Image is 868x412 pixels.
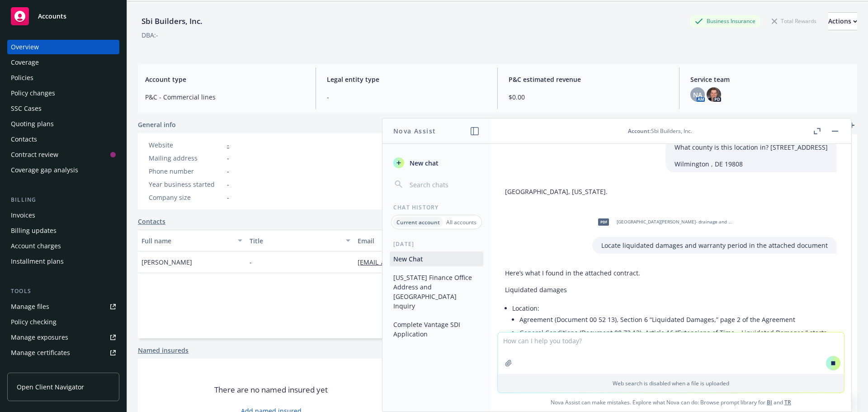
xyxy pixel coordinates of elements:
span: - [327,92,486,102]
a: Invoices [7,208,119,223]
div: Account charges [11,239,61,253]
p: Wilmington , DE 19808 [675,159,828,169]
div: Overview [11,40,39,54]
a: TR [784,398,791,406]
div: Phone number [149,166,223,176]
div: Chat History [382,204,491,211]
button: Complete Vantage SDI Application [390,317,483,341]
span: - [227,180,229,189]
div: Mailing address [149,153,223,163]
div: Sbi Builders, Inc. [138,15,206,27]
div: Invoices [11,208,35,223]
div: Full name [142,236,232,246]
span: NA [693,90,702,99]
a: Contacts [138,217,165,226]
span: Account type [145,75,305,84]
div: Manage exposures [11,330,68,345]
a: [EMAIL_ADDRESS][DOMAIN_NAME] [358,258,471,266]
a: Manage files [7,299,119,314]
span: [PERSON_NAME] [142,257,192,267]
div: Contacts [11,132,37,147]
a: SSC Cases [7,101,119,116]
div: Manage files [11,299,49,314]
div: Email [358,236,520,246]
div: Policy changes [11,86,55,100]
span: There are no named insured yet [214,384,328,395]
span: $0.00 [509,92,668,102]
p: [GEOGRAPHIC_DATA], [US_STATE]. [505,187,608,196]
button: Email [354,230,534,251]
span: - [227,153,229,163]
a: Policies [7,71,119,85]
div: pdf[GEOGRAPHIC_DATA][PERSON_NAME]- drainage and walkway rehabilitation project.pdf [592,211,737,233]
span: Legal entity type [327,75,486,84]
button: Actions [828,12,857,30]
span: Open Client Navigator [17,382,84,392]
a: BI [767,398,772,406]
a: Coverage gap analysis [7,163,119,177]
button: [US_STATE] Finance Office Address and [GEOGRAPHIC_DATA] Inquiry [390,270,483,313]
button: Full name [138,230,246,251]
p: Here’s what I found in the attached contract. [505,268,837,278]
li: Location: [512,302,837,350]
span: [GEOGRAPHIC_DATA][PERSON_NAME]- drainage and walkway rehabilitation project.pdf [617,219,735,225]
a: - [227,141,229,149]
div: Year business started [149,180,223,189]
h1: Nova Assist [393,126,436,136]
p: Locate liquidated damages and warranty period in the attached document [601,241,828,250]
a: Accounts [7,4,119,29]
div: Policy checking [11,315,57,329]
div: Policies [11,71,33,85]
p: What county is this location in? [STREET_ADDRESS] [675,142,828,152]
div: Total Rewards [767,15,821,27]
div: Installment plans [11,254,64,269]
div: Billing updates [11,223,57,238]
span: P&C - Commercial lines [145,92,305,102]
div: Website [149,140,223,150]
a: add [846,120,857,131]
span: New chat [408,158,439,168]
div: Company size [149,193,223,202]
a: Contract review [7,147,119,162]
a: Named insureds [138,346,189,355]
div: Contract review [11,147,58,162]
a: Manage exposures [7,330,119,345]
p: All accounts [446,218,476,226]
span: Accounts [38,13,66,20]
p: Web search is disabled when a file is uploaded [503,379,839,387]
div: : Sbi Builders, Inc. [628,127,692,135]
span: Service team [690,75,850,84]
span: Nova Assist can make mistakes. Explore what Nova can do: Browse prompt library for and [494,393,848,412]
a: Manage certificates [7,346,119,360]
a: Quoting plans [7,117,119,131]
div: Coverage [11,55,39,70]
div: Business Insurance [690,15,760,27]
div: SSC Cases [11,101,42,116]
a: Policy changes [7,86,119,100]
div: Manage claims [11,361,57,375]
a: Coverage [7,55,119,70]
div: [DATE] [382,240,491,248]
a: Installment plans [7,254,119,269]
span: - [250,257,252,267]
div: DBA: - [142,30,158,40]
a: Contacts [7,132,119,147]
p: Current account [396,218,440,226]
span: - [227,166,229,176]
a: Policy checking [7,315,119,329]
button: New chat [390,155,483,171]
div: Billing [7,195,119,204]
button: New Chat [390,251,483,266]
span: - [227,193,229,202]
a: Account charges [7,239,119,253]
button: Title [246,230,354,251]
input: Search chats [408,178,480,191]
div: Manage certificates [11,346,70,360]
div: Tools [7,287,119,296]
div: Coverage gap analysis [11,163,78,177]
a: Overview [7,40,119,54]
a: Manage claims [7,361,119,375]
div: Actions [828,13,857,30]
div: Title [250,236,340,246]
